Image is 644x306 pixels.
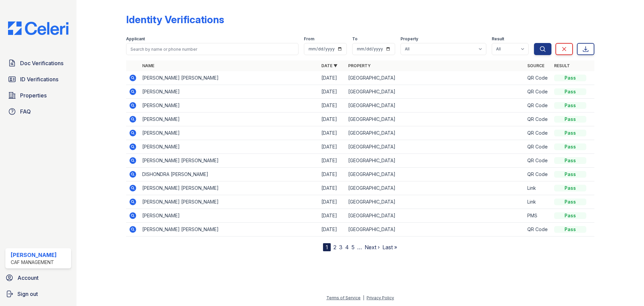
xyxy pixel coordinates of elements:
div: Identity Verifications [126,13,224,26]
td: QR Code [525,140,551,154]
td: Link [525,181,551,195]
td: [PERSON_NAME] [PERSON_NAME] [140,195,319,209]
td: [PERSON_NAME] [PERSON_NAME] [140,223,319,236]
td: [PERSON_NAME] [140,126,319,140]
span: Sign out [17,290,38,298]
td: [GEOGRAPHIC_DATA] [345,223,525,236]
td: [PERSON_NAME] [PERSON_NAME] [140,181,319,195]
label: To [352,36,358,42]
td: [DATE] [319,140,345,154]
td: [PERSON_NAME] [140,209,319,223]
td: QR Code [525,168,551,181]
td: [DATE] [319,195,345,209]
label: Result [492,36,504,42]
a: Date ▼ [321,63,337,68]
td: QR Code [525,99,551,113]
div: CAF Management [11,259,57,266]
a: Result [554,63,570,68]
td: [DATE] [319,85,345,99]
div: Pass [554,185,586,191]
td: [DATE] [319,71,345,85]
td: [DATE] [319,168,345,181]
label: Property [400,36,418,42]
a: Account [3,271,74,285]
span: ID Verifications [20,75,58,83]
td: [DATE] [319,99,345,113]
td: PMS [525,209,551,223]
td: [GEOGRAPHIC_DATA] [345,113,525,126]
input: Search by name or phone number [126,43,299,55]
a: Last » [382,244,397,251]
td: [GEOGRAPHIC_DATA] [345,71,525,85]
img: CE_Logo_Blue-a8612792a0a2168367f1c8372b55b34899dd931a85d93a1a3d3e32e68fde9ad4.png [3,21,74,35]
a: 2 [333,244,336,251]
a: 3 [339,244,342,251]
a: 5 [352,244,355,251]
label: From [304,36,314,42]
td: [PERSON_NAME] [PERSON_NAME] [140,71,319,85]
td: [DATE] [319,223,345,236]
a: Terms of Service [326,295,361,300]
td: [PERSON_NAME] [140,113,319,126]
td: [PERSON_NAME] [140,140,319,154]
td: QR Code [525,223,551,236]
div: Pass [554,130,586,136]
span: Doc Verifications [20,59,63,67]
a: Privacy Policy [367,295,394,300]
td: [DATE] [319,154,345,168]
div: Pass [554,212,586,219]
td: QR Code [525,85,551,99]
a: Next › [365,244,380,251]
div: Pass [554,226,586,233]
div: Pass [554,88,586,95]
td: [GEOGRAPHIC_DATA] [345,99,525,113]
td: [GEOGRAPHIC_DATA] [345,85,525,99]
td: [GEOGRAPHIC_DATA] [345,195,525,209]
a: Doc Verifications [5,56,71,70]
div: | [363,295,364,300]
td: [GEOGRAPHIC_DATA] [345,154,525,168]
td: [PERSON_NAME] [140,99,319,113]
td: [DATE] [319,126,345,140]
td: [PERSON_NAME] [PERSON_NAME] [140,154,319,168]
td: [DATE] [319,113,345,126]
td: DISHONDRA [PERSON_NAME] [140,168,319,181]
td: [GEOGRAPHIC_DATA] [345,209,525,223]
td: QR Code [525,154,551,168]
a: Name [142,63,154,68]
span: Account [17,274,39,282]
div: Pass [554,157,586,164]
span: FAQ [20,107,31,116]
a: Source [527,63,544,68]
td: [GEOGRAPHIC_DATA] [345,140,525,154]
div: Pass [554,102,586,109]
div: Pass [554,116,586,123]
td: Link [525,195,551,209]
span: Properties [20,91,47,99]
td: QR Code [525,113,551,126]
td: [GEOGRAPHIC_DATA] [345,126,525,140]
span: … [357,243,362,251]
div: Pass [554,75,586,81]
a: FAQ [5,105,71,118]
div: Pass [554,199,586,205]
div: Pass [554,171,586,178]
td: [DATE] [319,209,345,223]
td: [GEOGRAPHIC_DATA] [345,181,525,195]
div: [PERSON_NAME] [11,251,57,259]
td: QR Code [525,126,551,140]
td: QR Code [525,71,551,85]
a: 4 [345,244,349,251]
td: [PERSON_NAME] [140,85,319,99]
a: Property [348,63,371,68]
a: Properties [5,89,71,102]
td: [GEOGRAPHIC_DATA] [345,168,525,181]
div: 1 [323,243,331,251]
td: [DATE] [319,181,345,195]
label: Applicant [126,36,145,42]
a: Sign out [3,287,74,301]
div: Pass [554,143,586,150]
a: ID Verifications [5,73,71,86]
